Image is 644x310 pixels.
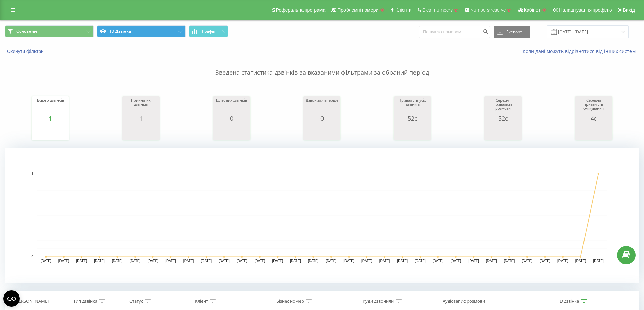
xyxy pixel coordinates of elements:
[147,259,158,263] text: [DATE]
[305,98,339,115] div: Дзвонили вперше
[124,115,158,122] div: 1
[395,7,412,13] span: Клієнти
[494,26,530,38] button: Експорт
[486,98,520,115] div: Середня тривалість розмови
[201,259,212,263] text: [DATE]
[41,259,51,263] text: [DATE]
[470,7,506,13] span: Numbers reserve
[183,259,194,263] text: [DATE]
[16,29,37,34] span: Основний
[397,259,408,263] text: [DATE]
[363,298,394,304] div: Куди дзвонили
[215,98,248,115] div: Цільових дзвінків
[130,259,141,263] text: [DATE]
[94,259,105,263] text: [DATE]
[215,122,248,142] svg: A chart.
[468,259,479,263] text: [DATE]
[5,55,639,77] p: Зведена статистика дзвінків за вказаними фільтрами за обраний період
[593,259,604,263] text: [DATE]
[129,298,143,304] div: Статус
[255,259,265,263] text: [DATE]
[33,122,67,142] svg: A chart.
[396,122,429,142] svg: A chart.
[33,98,67,115] div: Всього дзвінків
[195,298,208,304] div: Клієнт
[451,259,461,263] text: [DATE]
[486,122,520,142] svg: A chart.
[361,259,372,263] text: [DATE]
[524,7,541,13] span: Кабінет
[443,298,485,304] div: Аудіозапис розмови
[337,7,378,13] span: Проблемні номери
[290,259,301,263] text: [DATE]
[76,259,87,263] text: [DATE]
[577,98,611,115] div: Середня тривалість очікування
[58,259,69,263] text: [DATE]
[379,259,390,263] text: [DATE]
[3,290,20,307] button: Open CMP widget
[215,115,248,122] div: 0
[237,259,247,263] text: [DATE]
[326,259,337,263] text: [DATE]
[276,298,304,304] div: Бізнес номер
[486,115,520,122] div: 52с
[31,172,33,176] text: 1
[415,259,426,263] text: [DATE]
[433,259,444,263] text: [DATE]
[343,259,354,263] text: [DATE]
[523,48,639,54] a: Коли дані можуть відрізнятися вiд інших систем
[504,259,515,263] text: [DATE]
[5,148,639,283] svg: A chart.
[15,298,49,304] div: [PERSON_NAME]
[112,259,123,263] text: [DATE]
[575,259,586,263] text: [DATE]
[202,29,215,34] span: Графік
[189,25,228,37] button: Графік
[124,98,158,115] div: Прийнятих дзвінків
[559,7,612,13] span: Налаштування профілю
[396,98,429,115] div: Тривалість усіх дзвінків
[276,7,326,13] span: Реферальна програма
[97,25,186,37] button: ID Дзвінка
[540,259,550,263] text: [DATE]
[577,115,611,122] div: 4с
[623,7,635,13] span: Вихід
[419,26,490,38] input: Пошук за номером
[73,298,97,304] div: Тип дзвінка
[305,122,339,142] svg: A chart.
[33,115,67,122] div: 1
[422,7,453,13] span: Clear numbers
[522,259,533,263] text: [DATE]
[219,259,230,263] text: [DATE]
[31,255,33,259] text: 0
[308,259,319,263] text: [DATE]
[5,48,47,54] button: Скинути фільтри
[305,115,339,122] div: 0
[124,122,158,142] svg: A chart.
[577,122,611,142] svg: A chart.
[557,259,568,263] text: [DATE]
[272,259,283,263] text: [DATE]
[165,259,176,263] text: [DATE]
[486,259,497,263] text: [DATE]
[5,25,94,37] button: Основний
[396,115,429,122] div: 52с
[558,298,579,304] div: ID дзвінка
